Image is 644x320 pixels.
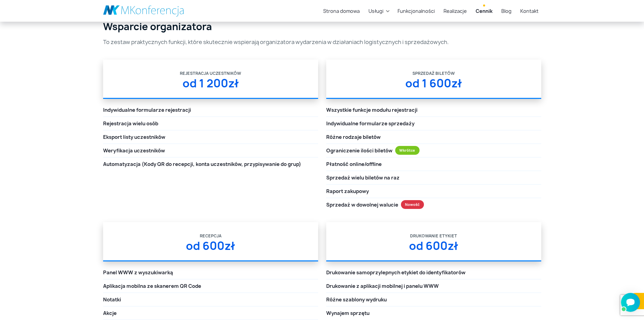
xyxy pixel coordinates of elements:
span: Notatki [103,296,121,304]
h3: Wsparcie organizatora [103,21,541,33]
span: Indywidualne formularze sprzedaży [326,120,414,128]
span: Wynajem sprzętu [326,310,369,317]
div: od 600zł [103,239,318,260]
span: Aplikacja mobilna ze skanerem QR Code [103,283,201,290]
span: Drukowanie samoprzylepnych etykiet do identyfikatorów [326,269,466,277]
div: Recepcja [200,222,221,239]
div: Drukowanie etykiet [410,222,457,239]
a: Usługi [366,5,386,17]
span: Panel WWW z wyszukiwarką [103,269,173,277]
a: Realizacje [441,5,470,17]
span: Automatyzacja (Kody QR do recepcji, konta uczestników, przypisywanie do grup) [103,161,301,168]
iframe: Smartsupp widget button [621,293,640,312]
span: Różne szablony wydruku [326,296,387,304]
a: Kontakt [518,5,541,17]
span: Sprzedaż wielu biletów na raz [326,174,400,182]
p: To zestaw praktycznych funkcji, które skutecznie wspierają organizatora wydarzenia w działaniach ... [103,38,541,46]
span: Indywidualne formularze rejestracji [103,107,191,114]
div: od 600zł [326,239,541,260]
div: Rejestracja uczestników [180,60,241,77]
div: Sprzedaż biletów [412,60,455,77]
a: Strona domowa [320,5,362,17]
span: Sprzedaż w dowolnej walucie [326,201,398,209]
span: Rejestracja wielu osób [103,120,158,128]
span: Akcje [103,310,117,317]
span: Płatność online/offline [326,161,382,168]
span: Weryfikacja uczestników [103,147,165,155]
div: od 1 600zł [326,77,541,98]
span: Wszystkie funkcje modułu rejestracji [326,107,418,114]
a: Blog [499,5,514,17]
div: od 1 200zł [103,77,318,98]
span: Ograniczenie ilości biletów [326,147,392,155]
span: Eksport listy uczestników [103,134,165,141]
span: Raport zakupowy [326,188,369,195]
span: Różne rodzaje biletów [326,134,381,141]
span: Drukowanie z aplikacji mobilnej i panelu WWW [326,283,439,290]
a: Cennik [473,5,495,17]
a: Funkcjonalności [395,5,437,17]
